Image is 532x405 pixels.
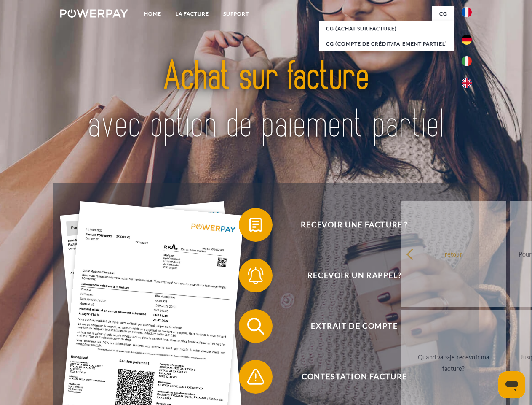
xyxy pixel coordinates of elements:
[498,371,525,398] iframe: Bouton de lancement de la fenêtre de messagerie
[406,248,501,259] div: retour
[432,6,454,22] a: CG
[462,56,472,66] img: it
[319,21,454,36] a: CG (achat sur facture)
[245,366,266,387] img: qb_warning.svg
[251,360,457,394] span: Contestation Facture
[462,7,472,17] img: fr
[319,36,454,51] a: CG (Compte de crédit/paiement partiel)
[239,309,458,343] button: Extrait de compte
[60,9,128,18] img: logo-powerpay-white.svg
[245,214,266,235] img: qb_bill.svg
[251,259,457,292] span: Recevoir un rappel?
[406,351,501,374] div: Quand vais-je recevoir ma facture?
[216,6,256,22] a: Support
[168,6,216,22] a: LA FACTURE
[239,259,458,292] button: Recevoir un rappel?
[462,35,472,45] img: de
[239,360,458,394] button: Contestation Facture
[80,40,452,162] img: title-powerpay_fr.svg
[245,265,266,286] img: qb_bell.svg
[245,316,266,337] img: qb_search.svg
[137,6,168,22] a: Home
[251,208,457,242] span: Recevoir une facture ?
[462,78,472,88] img: en
[239,208,458,242] button: Recevoir une facture ?
[251,309,457,343] span: Extrait de compte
